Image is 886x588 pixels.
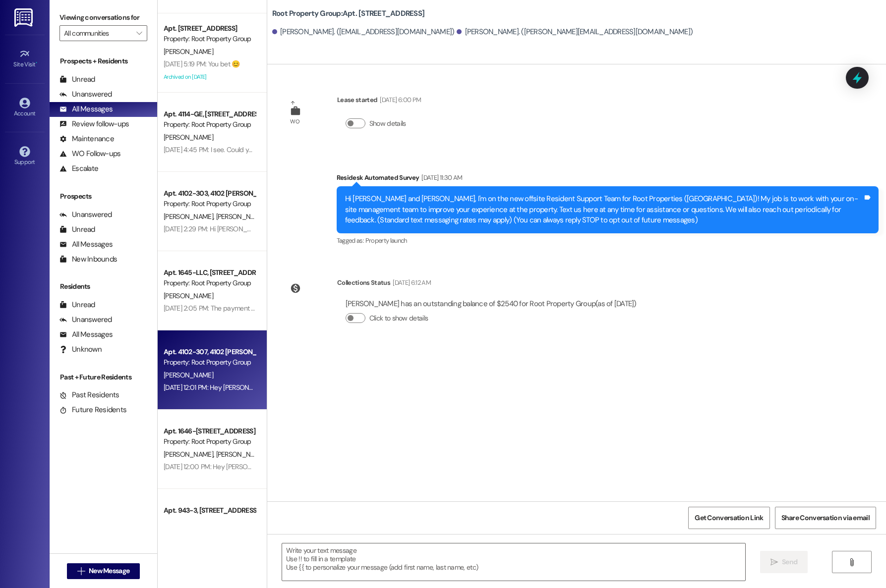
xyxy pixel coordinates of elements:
[164,199,255,209] div: Property: Root Property Group
[290,116,299,127] div: WO
[164,267,255,278] div: Apt. 1645-LLC, [STREET_ADDRESS][PERSON_NAME]
[14,8,35,27] img: ResiDesk Logo
[59,224,95,235] div: Unread
[848,558,855,566] i: 
[781,513,870,523] span: Share Conversation via email
[164,505,255,516] div: Apt. 943-3, [STREET_ADDRESS][PERSON_NAME]
[59,119,129,129] div: Review follow-ups
[59,89,112,100] div: Unanswered
[59,163,98,174] div: Escalate
[164,23,255,34] div: Apt. [STREET_ADDRESS]
[59,329,113,340] div: All Messages
[337,233,879,248] div: Tagged as:
[59,210,112,220] div: Unanswered
[164,34,255,44] div: Property: Root Property Group
[50,372,157,382] div: Past + Future Residents
[59,344,102,355] div: Unknown
[164,304,459,313] div: [DATE] 2:05 PM: The payment is reflected once processed. May I know when the payment was made?
[337,172,879,186] div: Residesk Automated Survey
[216,450,265,459] span: [PERSON_NAME]
[59,239,113,250] div: All Messages
[770,558,778,566] i: 
[59,300,95,310] div: Unread
[164,371,213,379] span: [PERSON_NAME]
[5,46,45,72] a: Site Visit •
[457,27,693,37] div: [PERSON_NAME]. ([PERSON_NAME][EMAIL_ADDRESS][DOMAIN_NAME])
[59,405,126,415] div: Future Residents
[164,145,752,154] div: [DATE] 4:45 PM: I see. Could you please submit a maintenance request so our team can take a look ...
[164,357,255,368] div: Property: Root Property Group
[163,71,256,83] div: Archived on [DATE]
[782,557,797,567] span: Send
[164,133,213,142] span: [PERSON_NAME]
[59,10,147,25] label: Viewing conversations for
[5,95,45,121] a: Account
[337,277,390,288] div: Collections Status
[164,383,681,392] div: [DATE] 12:01 PM: Hey [PERSON_NAME], thanks for the photo! I'll check to see if we can identify th...
[5,143,45,170] a: Support
[164,516,255,526] div: Property: Root Property Group
[272,8,424,19] b: Root Property Group: Apt. [STREET_ADDRESS]
[164,436,255,447] div: Property: Root Property Group
[337,95,421,108] div: Lease started
[77,567,85,575] i: 
[216,212,265,221] span: [PERSON_NAME]
[59,254,117,265] div: New Inbounds
[419,172,462,183] div: [DATE] 11:30 AM
[59,104,113,114] div: All Messages
[59,134,114,144] div: Maintenance
[59,74,95,85] div: Unread
[164,426,255,436] div: Apt. 1646-[STREET_ADDRESS]
[688,507,769,529] button: Get Conversation Link
[89,566,129,576] span: New Message
[390,277,431,288] div: [DATE] 6:12 AM
[164,291,213,300] span: [PERSON_NAME]
[346,299,637,309] div: [PERSON_NAME] has an outstanding balance of $2540 for Root Property Group (as of [DATE])
[760,551,808,573] button: Send
[164,450,216,459] span: [PERSON_NAME]
[50,56,157,66] div: Prospects + Residents
[369,313,428,323] label: Click to show details
[59,149,120,159] div: WO Follow-ups
[59,315,112,325] div: Unanswered
[164,347,255,357] div: Apt. 4102-307, 4102 [PERSON_NAME]
[369,118,406,129] label: Show details
[164,188,255,199] div: Apt. 4102-303, 4102 [PERSON_NAME]
[50,191,157,202] div: Prospects
[164,109,255,119] div: Apt. 4114-GE, [STREET_ADDRESS]
[59,390,119,400] div: Past Residents
[365,236,407,245] span: Property launch
[164,212,216,221] span: [PERSON_NAME]
[136,29,142,37] i: 
[775,507,876,529] button: Share Conversation via email
[164,47,213,56] span: [PERSON_NAME]
[67,563,140,579] button: New Message
[164,278,255,288] div: Property: Root Property Group
[64,25,131,41] input: All communities
[50,281,157,292] div: Residents
[272,27,455,37] div: [PERSON_NAME]. ([EMAIL_ADDRESS][DOMAIN_NAME])
[695,513,763,523] span: Get Conversation Link
[164,59,240,68] div: [DATE] 5:19 PM: You bet 😊
[164,462,798,471] div: [DATE] 12:00 PM: Hey [PERSON_NAME], it’s great to hear from you, and I’m glad your latest work or...
[164,119,255,130] div: Property: Root Property Group
[345,194,863,225] div: Hi [PERSON_NAME] and [PERSON_NAME], I'm on the new offsite Resident Support Team for Root Propert...
[36,59,37,66] span: •
[377,95,421,105] div: [DATE] 6:00 PM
